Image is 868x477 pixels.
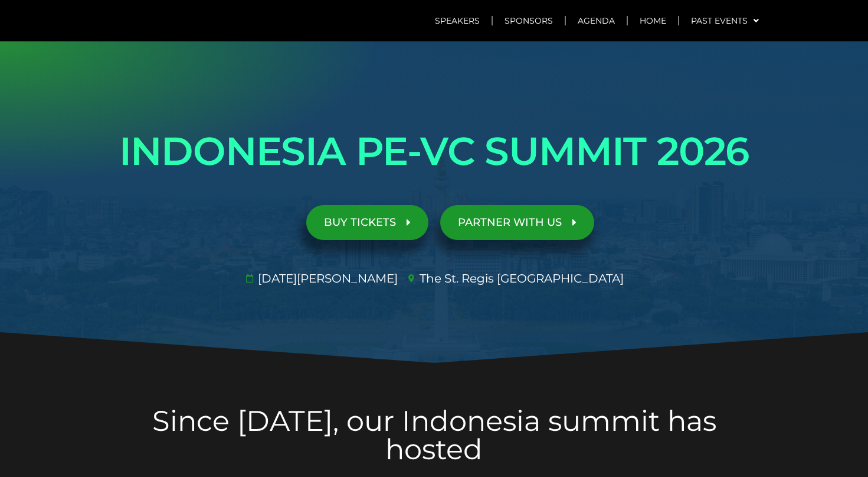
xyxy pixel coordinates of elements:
a: Home [628,7,678,34]
a: Sponsors [493,7,565,34]
a: PARTNER WITH US [440,205,594,240]
span: [DATE][PERSON_NAME]​ [255,270,398,287]
a: Speakers [423,7,492,34]
a: Past Events [679,7,771,34]
h1: INDONESIA PE-VC SUMMIT 2026 [104,118,765,184]
a: Agenda [566,7,627,34]
h2: Since [DATE], our Indonesia summit has hosted [104,407,765,463]
span: BUY TICKETS [324,217,396,228]
a: BUY TICKETS [306,205,428,240]
span: PARTNER WITH US [458,217,562,228]
span: The St. Regis [GEOGRAPHIC_DATA]​ [417,270,624,287]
